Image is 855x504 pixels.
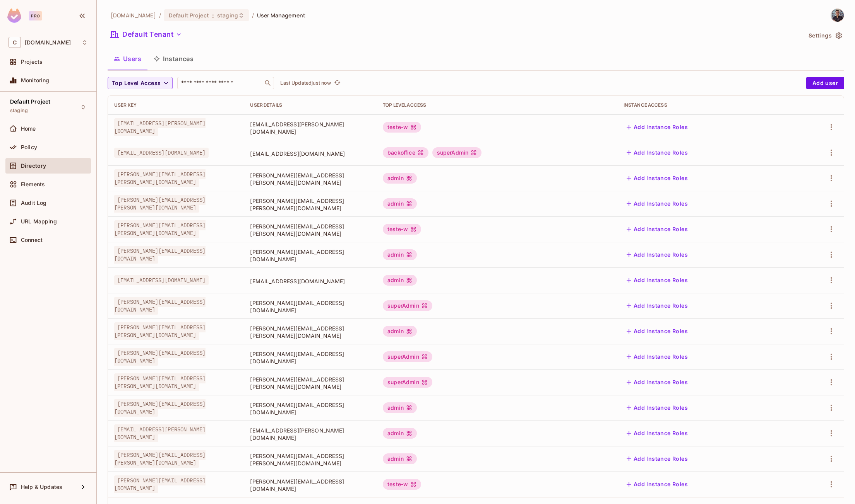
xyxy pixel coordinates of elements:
[29,11,42,20] div: Pro
[159,12,161,19] li: /
[250,401,370,416] span: [PERSON_NAME][EMAIL_ADDRESS][DOMAIN_NAME]
[624,146,691,159] button: Add Instance Roles
[250,427,370,441] span: [EMAIL_ADDRESS][PERSON_NAME][DOMAIN_NAME]
[383,377,432,388] div: superAdmin
[114,148,209,158] span: [EMAIL_ADDRESS][DOMAIN_NAME]
[21,77,50,83] span: Monitoring
[114,322,206,340] span: [PERSON_NAME][EMAIL_ADDRESS][PERSON_NAME][DOMAIN_NAME]
[9,37,21,48] span: C
[250,452,370,467] span: [PERSON_NAME][EMAIL_ADDRESS][PERSON_NAME][DOMAIN_NAME]
[114,118,206,136] span: [EMAIL_ADDRESS][PERSON_NAME][DOMAIN_NAME]
[250,102,370,108] div: User Details
[21,181,45,187] span: Elements
[383,198,417,209] div: admin
[114,169,206,187] span: [PERSON_NAME][EMAIL_ADDRESS][PERSON_NAME][DOMAIN_NAME]
[250,197,370,212] span: [PERSON_NAME][EMAIL_ADDRESS][PERSON_NAME][DOMAIN_NAME]
[7,9,21,23] img: SReyMgAAAABJRU5ErkJggg==
[250,376,370,390] span: [PERSON_NAME][EMAIL_ADDRESS][PERSON_NAME][DOMAIN_NAME]
[114,424,206,442] span: [EMAIL_ADDRESS][PERSON_NAME][DOMAIN_NAME]
[624,351,691,363] button: Add Instance Roles
[383,249,417,260] div: admin
[114,373,206,391] span: [PERSON_NAME][EMAIL_ADDRESS][PERSON_NAME][DOMAIN_NAME]
[21,144,37,150] span: Policy
[383,300,432,311] div: superAdmin
[108,28,185,41] button: Default Tenant
[383,402,417,413] div: admin
[114,102,238,108] div: User Key
[831,9,844,22] img: Nuno Paula
[114,275,209,285] span: [EMAIL_ADDRESS][DOMAIN_NAME]
[383,275,417,286] div: admin
[383,147,428,158] div: backoffice
[624,172,691,184] button: Add Instance Roles
[21,59,43,65] span: Projects
[108,49,147,68] button: Users
[114,195,206,213] span: [PERSON_NAME][EMAIL_ADDRESS][PERSON_NAME][DOMAIN_NAME]
[806,77,844,89] button: Add user
[250,248,370,263] span: [PERSON_NAME][EMAIL_ADDRESS][DOMAIN_NAME]
[624,376,691,388] button: Add Instance Roles
[114,246,206,264] span: [PERSON_NAME][EMAIL_ADDRESS][DOMAIN_NAME]
[108,77,173,89] button: Top Level Access
[250,223,370,237] span: [PERSON_NAME][EMAIL_ADDRESS][PERSON_NAME][DOMAIN_NAME]
[383,428,417,439] div: admin
[21,163,46,169] span: Directory
[10,99,50,105] span: Default Project
[383,122,421,133] div: teste-w
[114,450,206,468] span: [PERSON_NAME][EMAIL_ADDRESS][PERSON_NAME][DOMAIN_NAME]
[21,218,57,225] span: URL Mapping
[250,478,370,492] span: [PERSON_NAME][EMAIL_ADDRESS][DOMAIN_NAME]
[21,484,62,490] span: Help & Updates
[250,350,370,365] span: [PERSON_NAME][EMAIL_ADDRESS][DOMAIN_NAME]
[383,479,421,490] div: teste-w
[624,325,691,337] button: Add Instance Roles
[383,351,432,362] div: superAdmin
[257,12,305,19] span: User Management
[114,348,206,366] span: [PERSON_NAME][EMAIL_ADDRESS][DOMAIN_NAME]
[624,402,691,414] button: Add Instance Roles
[21,200,46,206] span: Audit Log
[252,12,254,19] li: /
[624,223,691,235] button: Add Instance Roles
[432,147,482,158] div: superAdmin
[383,173,417,184] div: admin
[331,78,342,88] span: Click to refresh data
[21,237,43,243] span: Connect
[250,325,370,339] span: [PERSON_NAME][EMAIL_ADDRESS][PERSON_NAME][DOMAIN_NAME]
[111,12,156,19] span: the active workspace
[114,297,206,315] span: [PERSON_NAME][EMAIL_ADDRESS][DOMAIN_NAME]
[10,107,28,114] span: staging
[624,102,784,108] div: Instance Access
[21,126,36,132] span: Home
[332,78,342,88] button: refresh
[624,427,691,439] button: Add Instance Roles
[805,29,844,42] button: Settings
[250,299,370,314] span: [PERSON_NAME][EMAIL_ADDRESS][DOMAIN_NAME]
[169,12,209,19] span: Default Project
[383,102,611,108] div: Top Level Access
[250,278,370,285] span: [EMAIL_ADDRESS][DOMAIN_NAME]
[334,79,341,87] span: refresh
[250,150,370,157] span: [EMAIL_ADDRESS][DOMAIN_NAME]
[114,399,206,417] span: [PERSON_NAME][EMAIL_ADDRESS][DOMAIN_NAME]
[624,478,691,490] button: Add Instance Roles
[217,12,238,19] span: staging
[114,475,206,493] span: [PERSON_NAME][EMAIL_ADDRESS][DOMAIN_NAME]
[624,274,691,286] button: Add Instance Roles
[624,300,691,312] button: Add Instance Roles
[112,78,161,88] span: Top Level Access
[624,198,691,210] button: Add Instance Roles
[383,453,417,464] div: admin
[250,121,370,135] span: [EMAIL_ADDRESS][PERSON_NAME][DOMAIN_NAME]
[212,12,214,19] span: :
[624,121,691,133] button: Add Instance Roles
[383,326,417,337] div: admin
[147,49,200,68] button: Instances
[114,220,206,238] span: [PERSON_NAME][EMAIL_ADDRESS][PERSON_NAME][DOMAIN_NAME]
[624,249,691,261] button: Add Instance Roles
[383,224,421,235] div: teste-w
[280,80,331,86] p: Last Updated just now
[25,39,71,46] span: Workspace: casadosventos.com.br
[624,453,691,465] button: Add Instance Roles
[250,172,370,186] span: [PERSON_NAME][EMAIL_ADDRESS][PERSON_NAME][DOMAIN_NAME]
